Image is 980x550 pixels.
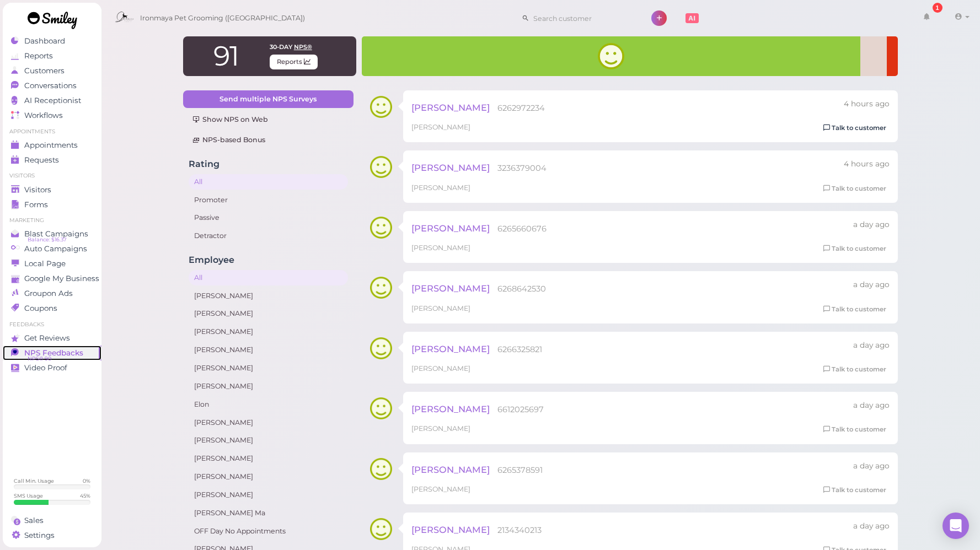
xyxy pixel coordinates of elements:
[411,343,490,354] span: [PERSON_NAME]
[24,259,66,268] span: Local Page
[189,306,348,321] a: [PERSON_NAME]
[24,66,65,76] span: Customers
[24,36,65,46] span: Dashboard
[189,451,348,466] a: [PERSON_NAME]
[3,528,101,543] a: Settings
[3,227,101,241] a: Blast Campaigns Balance: $16.37
[497,405,544,414] span: 6612025697
[411,244,470,252] span: [PERSON_NAME]
[411,283,490,294] span: [PERSON_NAME]
[497,224,547,234] span: 6265660676
[820,364,890,375] a: Talk to customer
[24,155,59,165] span: Requests
[24,141,78,150] span: Appointments
[24,289,73,298] span: Groupon Ads
[853,400,890,411] div: 09/10 02:37pm
[411,223,490,234] span: [PERSON_NAME]
[189,415,348,430] a: [PERSON_NAME]
[14,477,54,484] div: Call Min. Usage
[24,274,99,283] span: Google My Business
[189,174,348,190] a: All
[24,531,55,540] span: Settings
[411,524,490,535] span: [PERSON_NAME]
[853,340,890,351] div: 09/10 02:50pm
[411,464,490,475] span: [PERSON_NAME]
[192,115,344,125] div: Show NPS on Web
[3,138,101,153] a: Appointments
[80,492,90,499] div: 45 %
[83,477,90,484] div: 0 %
[24,200,48,209] span: Forms
[14,492,43,499] div: SMS Usage
[497,344,542,354] span: 6266325821
[820,484,890,496] a: Talk to customer
[3,286,101,301] a: Groupon Ads
[28,354,51,363] span: NPS® 90
[411,123,470,131] span: [PERSON_NAME]
[24,229,88,239] span: Blast Campaigns
[3,93,101,108] a: AI Receptionist
[844,99,890,110] div: 09/11 12:54pm
[28,235,67,244] span: Balance: $16.37
[3,331,101,346] a: Get Reviews
[189,324,348,339] a: [PERSON_NAME]
[189,360,348,376] a: [PERSON_NAME]
[189,192,348,208] a: Promoter
[270,43,292,51] span: 30-day
[3,63,101,78] a: Customers
[3,172,101,180] li: Visitors
[3,217,101,224] li: Marketing
[820,243,890,255] a: Talk to customer
[3,256,101,271] a: Local Page
[24,244,87,254] span: Auto Campaigns
[497,103,545,113] span: 6262972234
[3,360,101,375] a: Video Proof
[140,3,305,34] span: Ironmaya Pet Grooming ([GEOGRAPHIC_DATA])
[853,461,890,472] div: 09/10 01:51pm
[3,48,101,63] a: Reports
[529,9,636,27] input: Search customer
[3,197,101,212] a: Forms
[189,210,348,225] a: Passive
[3,513,101,528] a: Sales
[411,485,470,493] span: [PERSON_NAME]
[213,39,239,73] span: 91
[270,55,318,69] span: Reports
[183,90,354,108] a: Send multiple NPS Surveys
[189,524,348,539] a: OFF Day No Appointments
[24,185,51,195] span: Visitors
[411,424,470,433] span: [PERSON_NAME]
[189,487,348,503] a: [PERSON_NAME]
[3,34,101,48] a: Dashboard
[3,78,101,93] a: Conversations
[820,183,890,195] a: Talk to customer
[3,128,101,136] li: Appointments
[24,363,67,373] span: Video Proof
[853,521,890,532] div: 09/10 01:44pm
[820,122,890,134] a: Talk to customer
[820,424,890,435] a: Talk to customer
[189,288,348,304] a: [PERSON_NAME]
[942,513,969,539] div: Open Intercom Messenger
[24,333,70,343] span: Get Reviews
[189,505,348,521] a: [PERSON_NAME] Ma
[3,346,101,360] a: NPS Feedbacks NPS® 90
[3,182,101,197] a: Visitors
[189,397,348,412] a: Elon
[3,321,101,328] li: Feedbacks
[3,108,101,123] a: Workflows
[189,159,348,169] h4: Rating
[411,403,490,414] span: [PERSON_NAME]
[189,255,348,265] h4: Employee
[853,219,890,230] div: 09/10 06:21pm
[411,102,490,113] span: [PERSON_NAME]
[24,111,63,120] span: Workflows
[24,51,53,61] span: Reports
[3,241,101,256] a: Auto Campaigns
[497,163,547,173] span: 3236379004
[189,270,348,285] a: All
[3,301,101,316] a: Coupons
[24,348,83,358] span: NPS Feedbacks
[3,271,101,286] a: Google My Business
[24,96,81,105] span: AI Receptionist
